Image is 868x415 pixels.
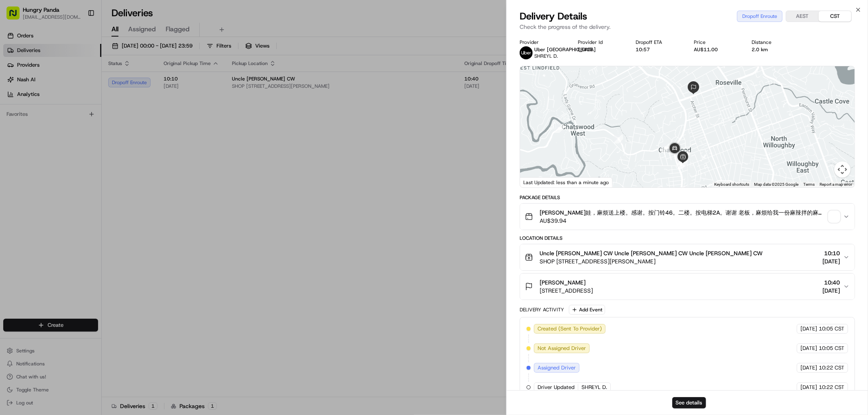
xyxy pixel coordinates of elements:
img: 1753817452368-0c19585d-7be3-40d9-9a41-2dc781b3d1eb [17,78,32,92]
a: 📗Knowledge Base [5,178,66,193]
button: CST [819,11,851,22]
span: Pylon [81,202,98,208]
button: [PERSON_NAME][STREET_ADDRESS]10:40[DATE] [520,274,855,300]
span: Driver Updated [538,384,575,391]
div: Provider [520,39,565,46]
span: [PERSON_NAME] [25,126,66,133]
button: [PERSON_NAME]娃，麻烦送上楼。感谢。按门铃46。二楼。按电梯2A。谢谢 老板，麻烦给我一份麻辣拌的麻酱料。非常感谢。 Plz always check order number, c... [520,204,855,230]
div: 💻 [69,183,75,189]
span: SHOP [STREET_ADDRESS][PERSON_NAME] [540,257,763,265]
span: Map data ©2025 Google [754,182,798,187]
div: Package Details [520,194,855,201]
span: 10:40 [822,278,840,287]
span: 10:10 [822,249,840,257]
div: 7 [614,135,623,143]
span: [DATE] [800,384,817,391]
input: Clear [21,52,134,61]
a: Powered byPylon [57,201,98,208]
span: AU$39.94 [540,217,825,225]
span: Delivery Details [520,10,587,23]
span: [DATE] [800,364,817,372]
button: Add Event [569,305,605,315]
img: 1736555255976-a54dd68f-1ca7-489b-9aae-adbdc363a1c4 [8,78,23,92]
div: Distance [752,39,797,46]
button: See all [126,104,148,114]
span: API Documentation [77,182,131,190]
div: Past conversations [8,106,55,112]
span: 10:05 CST [819,345,844,352]
button: AEST [786,11,819,22]
button: Map camera controls [834,161,851,178]
div: Price [694,39,739,46]
button: E841E [578,46,593,53]
div: 6 [555,124,564,133]
span: [PERSON_NAME]娃，麻烦送上楼。感谢。按门铃46。二楼。按电梯2A。谢谢 老板，麻烦给我一份麻辣拌的麻酱料。非常感谢。 Plz always check order number, c... [540,209,825,217]
div: Dropoff ETA [636,39,681,46]
span: Not Assigned Driver [538,345,586,352]
span: [PERSON_NAME] [540,278,586,287]
p: Welcome 👋 [8,33,148,46]
div: 10:57 [636,46,681,53]
span: [DATE] [822,257,840,265]
span: • [27,148,30,154]
span: [STREET_ADDRESS] [540,287,593,295]
span: Uncle [PERSON_NAME] CW Uncle [PERSON_NAME] CW Uncle [PERSON_NAME] CW [540,249,763,257]
div: 8 [661,143,670,152]
div: 📗 [8,183,15,189]
div: Delivery Activity [520,306,564,313]
span: Uber [GEOGRAPHIC_DATA] [534,46,596,53]
img: Bea Lacdao [8,118,21,131]
a: Report a map error [820,182,852,187]
div: 10 [681,150,690,159]
div: Start new chat [37,78,133,86]
span: Assigned Driver [538,364,576,372]
span: 8月19日 [72,126,91,133]
div: We're available if you need us! [37,86,112,92]
span: 10:05 CST [819,325,844,332]
span: SHREYL D. [582,384,607,391]
button: See details [672,397,706,408]
a: 💻API Documentation [66,178,134,193]
div: Last Updated: less than a minute ago [520,177,612,187]
span: 10:22 CST [819,364,844,372]
span: [DATE] [800,325,817,332]
button: Uncle [PERSON_NAME] CW Uncle [PERSON_NAME] CW Uncle [PERSON_NAME] CWSHOP [STREET_ADDRESS][PERSON_... [520,244,855,270]
span: SHREYL D. [534,53,558,59]
img: 1736555255976-a54dd68f-1ca7-489b-9aae-adbdc363a1c4 [16,126,23,133]
img: uber-new-logo.jpeg [520,46,533,59]
span: • [68,126,70,133]
img: Google [522,177,549,187]
a: Terms (opens in new tab) [803,182,815,187]
span: Created (Sent To Provider) [538,325,602,332]
span: 10:22 CST [819,384,844,391]
p: Check the progress of the delivery. [520,23,855,31]
span: [DATE] [822,287,840,295]
span: [DATE] [800,345,817,352]
button: Keyboard shortcuts [714,182,749,187]
div: Provider Id [578,39,623,46]
span: 8月15日 [31,148,50,154]
a: Open this area in Google Maps (opens a new window) [522,177,549,187]
button: Start new chat [138,80,148,90]
div: AU$11.00 [694,46,739,53]
img: Nash [8,8,24,24]
div: 2.0 km [752,46,797,53]
div: Location Details [520,235,855,241]
span: Knowledge Base [16,182,62,190]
